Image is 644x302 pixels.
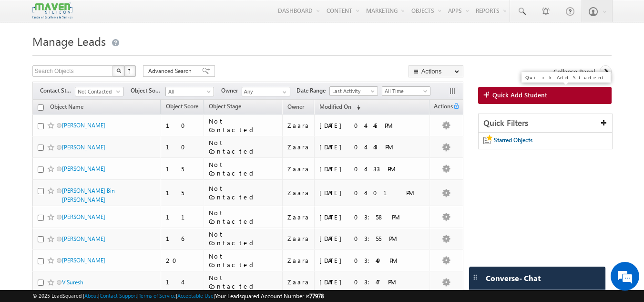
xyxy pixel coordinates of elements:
[50,50,160,62] div: Chat with us now
[130,234,173,247] em: Start Chat
[277,87,289,97] a: Show All Items
[166,103,198,110] span: Object Score
[319,278,425,286] div: [DATE] 03:47 PM
[209,138,278,156] div: Not Contacted
[215,292,324,300] span: Your Leadsquared Account Number is
[287,256,310,265] div: Zaara
[32,33,106,49] span: Manage Leads
[62,213,105,220] a: [PERSON_NAME]
[287,143,310,151] div: Zaara
[62,257,105,264] a: [PERSON_NAME]
[471,273,479,281] img: carter-drag
[287,234,310,243] div: Zaara
[287,121,310,130] div: Zaara
[62,122,105,129] a: [PERSON_NAME]
[62,187,115,203] a: [PERSON_NAME] Bin [PERSON_NAME]
[124,65,136,77] button: ?
[319,103,351,110] span: Modified On
[166,278,199,286] div: 14
[479,114,613,133] div: Quick Filters
[287,188,310,197] div: Zaara
[353,104,360,111] span: (sorted descending)
[319,213,425,221] div: [DATE] 03:58 PM
[16,50,40,62] img: d_60004797649_company_0_60004797649
[221,86,242,95] span: Owner
[166,165,199,173] div: 15
[38,104,44,111] input: Check all records
[319,188,425,197] div: [DATE] 04:01 PM
[32,2,72,19] img: Custom Logo
[166,87,211,96] span: All
[478,87,612,104] a: Quick Add Student
[75,87,123,96] a: Not Contacted
[166,121,199,130] div: 10
[209,208,278,226] div: Not Contacted
[209,117,278,134] div: Not Contacted
[12,88,174,226] textarea: Type your message and hit 'Enter'
[494,136,532,144] span: Starred Objects
[209,184,278,201] div: Not Contacted
[329,86,378,96] a: Last Activity
[204,101,246,114] a: Object Stage
[62,144,105,151] a: [PERSON_NAME]
[287,213,310,221] div: Zaara
[525,75,607,80] div: Quick Add Student
[84,292,98,299] a: About
[75,87,121,96] span: Not Contacted
[382,86,430,96] a: All Time
[177,292,214,299] a: Acceptable Use
[319,121,425,130] div: [DATE] 04:45 PM
[319,143,425,151] div: [DATE] 04:43 PM
[553,67,595,76] span: Collapse Panel
[409,65,463,77] button: Actions
[309,292,324,300] span: 77978
[100,292,137,299] a: Contact Support
[296,86,329,95] span: Date Range
[131,86,165,95] span: Object Source
[319,234,425,243] div: [DATE] 03:55 PM
[209,103,241,110] span: Object Stage
[148,67,194,75] span: Advanced Search
[209,160,278,177] div: Not Contacted
[166,234,199,243] div: 16
[62,165,105,172] a: [PERSON_NAME]
[62,279,83,286] a: V Suresh
[319,256,425,265] div: [DATE] 03:49 PM
[166,188,199,197] div: 15
[430,101,453,114] span: Actions
[32,292,324,301] span: © 2025 LeadSquared | | | | |
[209,252,278,269] div: Not Contacted
[139,292,176,299] a: Terms of Service
[166,213,199,221] div: 11
[116,68,121,73] img: Search
[62,235,105,242] a: [PERSON_NAME]
[287,165,310,173] div: Zaara
[492,91,547,99] span: Quick Add Student
[242,87,290,96] input: Type to Search
[315,101,365,114] a: Modified On (sorted descending)
[166,143,199,151] div: 10
[209,230,278,247] div: Not Contacted
[330,87,375,95] span: Last Activity
[382,87,428,95] span: All Time
[156,5,179,28] div: Minimize live chat window
[209,273,278,291] div: Not Contacted
[128,67,132,75] span: ?
[486,274,541,282] span: Converse - Chat
[319,165,425,173] div: [DATE] 04:33 PM
[166,256,199,265] div: 20
[287,278,310,286] div: Zaara
[165,87,214,96] a: All
[287,103,304,110] span: Owner
[161,101,203,114] a: Object Score
[45,102,88,114] a: Object Name
[40,86,75,95] span: Contact Stage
